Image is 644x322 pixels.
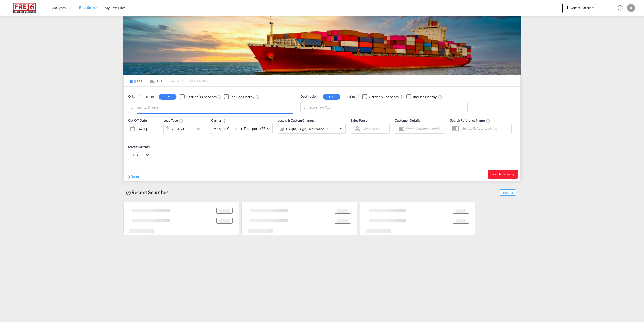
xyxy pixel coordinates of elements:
md-icon: Unchecked: Search for CY (Container Yard) services for all selected carriers.Checked : Search for... [217,95,221,99]
img: 586607c025bf11f083711d99603023e7.png [8,2,42,14]
md-icon: icon-backup-restore [125,190,131,196]
md-icon: Unchecked: Search for CY (Container Yard) services for all selected carriers.Checked : Search for... [400,95,404,99]
md-tab-item: LCL [146,75,166,86]
button: Search Ratesicon-arrow-right [488,170,518,179]
md-icon: The selected Trucker/Carrierwill be displayed in the rate results If the rates are from another f... [223,119,227,123]
span: Locals & Custom Charges [278,118,314,122]
div: K [627,4,635,12]
div: 20GP x1icon-chevron-down [163,124,206,134]
input: Search by Port [309,104,465,111]
div: [DATE] [136,127,147,131]
input: Search by Port [137,104,293,111]
div: Help [616,4,627,13]
span: USD [131,153,145,157]
md-icon: icon-information-outline [179,119,183,123]
span: Analytics [51,5,66,10]
md-icon: Your search will be saved by the below given name [486,119,490,123]
span: Carrier [211,118,227,122]
md-tab-item: FCL [126,75,146,86]
div: Include Nearby [413,94,437,99]
div: Freight Origin Destination Factory Stuffing [286,125,329,132]
span: Customer Details [395,118,420,122]
span: Sales Person [351,118,369,122]
span: Load Type [163,118,183,122]
span: Show All [500,189,516,196]
input: Enter Customer Details [406,125,443,132]
md-icon: icon-arrow-right [511,173,515,176]
span: My Rate Files [105,6,125,10]
span: Cut Off Date [128,118,147,122]
md-datepicker: Select [128,134,132,140]
md-icon: Unchecked: Ignores neighbouring ports when fetching rates.Checked : Includes neighbouring ports w... [255,95,259,99]
button: DOOR [341,94,359,100]
span: Reset [131,174,139,179]
span: Origin [128,94,137,99]
div: Origin DOOR CY Checkbox No InkUnchecked: Search for CY (Container Yard) services for all selected... [124,87,520,181]
span: Search Rates [491,172,515,176]
div: Carrier SD Services [369,94,399,99]
md-pagination-wrapper: Use the left and right arrow keys to navigate between tabs [126,75,207,86]
md-select: Sales Person [361,125,381,132]
span: Rate Search [79,5,98,10]
button: DOOR [140,94,158,100]
button: icon-plus 400-fgCreate Ratecard [562,3,596,13]
md-icon: icon-chevron-down [338,126,344,132]
span: Destination [300,94,317,99]
md-checkbox: Checkbox No Ink [406,94,437,99]
div: Freight Origin Destination Factory Stuffingicon-chevron-down [278,124,346,134]
md-icon: icon-plus 400-fg [565,5,571,11]
md-checkbox: Checkbox No Ink [180,94,216,99]
span: Search Reference Name [450,118,490,122]
span: Help [616,4,625,12]
md-checkbox: Checkbox No Ink [362,94,399,99]
md-icon: icon-refresh [126,175,131,179]
div: Recent Searches [123,187,171,198]
md-icon: icon-chevron-down [196,126,205,132]
div: icon-refreshReset [126,174,139,180]
span: Alesund Container Transport +77 [214,126,265,131]
md-select: Select Currency: $ USDUnited States Dollar [131,151,150,159]
div: [DATE] [128,124,158,134]
div: 20GP x1 [172,125,184,132]
button: CY [323,94,340,100]
button: CY [159,94,176,100]
md-icon: Unchecked: Ignores neighbouring ports when fetching rates.Checked : Includes neighbouring ports w... [438,95,442,99]
md-checkbox: Checkbox No Ink [224,94,254,99]
div: Include Nearby [231,94,254,99]
img: LCL+%26+FCL+BACKGROUND.png [123,16,521,75]
input: Search Reference Name [460,125,511,132]
div: Carrier SD Services [186,94,216,99]
span: Search Currency [128,145,150,149]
